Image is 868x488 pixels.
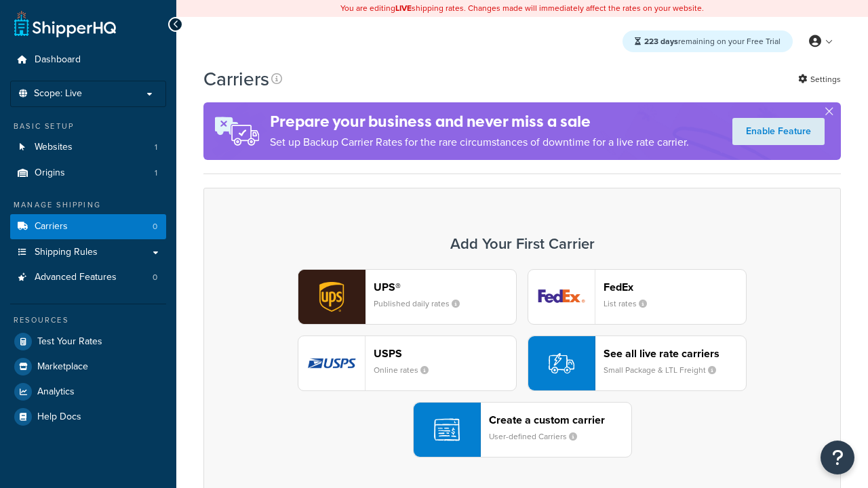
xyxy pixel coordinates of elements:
small: Published daily rates [374,298,471,310]
a: Help Docs [10,405,166,429]
header: FedEx [604,281,746,293]
a: Shipping Rules [10,240,166,265]
img: ups logo [298,270,365,324]
p: Set up Backup Carrier Rates for the rare circumstances of downtime for a live rate carrier. [270,133,689,152]
span: Help Docs [37,411,81,423]
div: Resources [10,314,166,326]
span: Websites [35,142,73,153]
b: LIVE [395,2,412,14]
a: Advanced Features 0 [10,265,166,290]
a: Dashboard [10,47,166,73]
header: USPS [374,347,516,360]
img: usps logo [298,336,365,390]
img: icon-carrier-liverate-becf4550.svg [549,350,574,376]
h3: Add Your First Carrier [218,236,827,252]
div: remaining on your Free Trial [623,30,793,52]
span: Analytics [37,386,75,398]
a: Marketplace [10,354,166,379]
img: ad-rules-rateshop-fe6ec290ccb7230408bd80ed9643f0289d75e0ffd9eb532fc0e269fcd187b520.png [203,102,270,160]
li: Carriers [10,214,166,239]
span: Origins [35,167,65,179]
li: Origins [10,161,166,186]
li: Websites [10,135,166,160]
header: Create a custom carrier [489,413,631,426]
a: ShipperHQ Home [14,10,116,37]
a: Analytics [10,380,166,404]
button: fedEx logoFedExList rates [528,269,747,325]
span: Scope: Live [34,88,82,100]
header: UPS® [374,281,516,293]
a: Enable Feature [732,118,825,145]
small: Small Package & LTL Freight [604,364,727,376]
small: User-defined Carriers [489,430,588,443]
h4: Prepare your business and never miss a sale [270,110,689,133]
header: See all live rate carriers [604,347,746,360]
strong: 223 days [644,35,678,47]
a: Websites 1 [10,135,166,160]
button: usps logoUSPSOnline rates [298,335,517,391]
img: icon-carrier-custom-c93b8a24.svg [434,417,460,443]
button: Create a custom carrierUser-defined Carriers [413,402,632,457]
span: 0 [153,272,157,283]
button: See all live rate carriersSmall Package & LTL Freight [528,335,747,391]
button: ups logoUPS®Published daily rates [298,269,517,325]
span: Carriers [35,221,68,232]
button: Open Resource Center [821,441,854,474]
div: Basic Setup [10,121,166,132]
img: fedEx logo [528,270,595,324]
span: 1 [155,167,157,179]
div: Manage Shipping [10,199,166,211]
a: Test Your Rates [10,329,166,354]
a: Settings [798,70,841,89]
span: 1 [155,142,157,153]
a: Carriers 0 [10,214,166,239]
span: Marketplace [37,361,88,373]
small: List rates [604,298,658,310]
span: 0 [153,221,157,232]
span: Advanced Features [35,272,117,283]
a: Origins 1 [10,161,166,186]
span: Shipping Rules [35,247,98,258]
small: Online rates [374,364,439,376]
h1: Carriers [203,66,269,92]
li: Advanced Features [10,265,166,290]
span: Test Your Rates [37,336,102,348]
span: Dashboard [35,54,81,66]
